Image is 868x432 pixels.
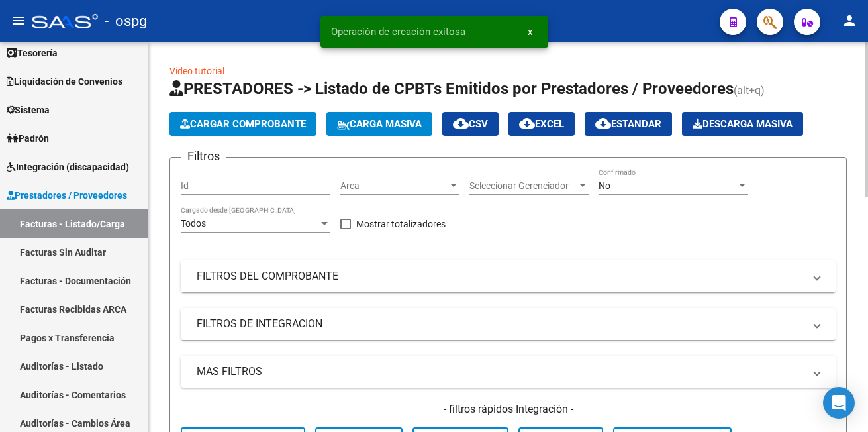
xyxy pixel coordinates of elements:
[528,26,532,38] span: x
[181,402,836,417] h4: - filtros rápidos Integración -
[7,103,50,117] span: Sistema
[508,112,575,136] button: EXCEL
[169,80,734,98] span: PRESTADORES -> Listado de CPBTs Emitidos por Prestadores / Proveedores
[693,118,793,130] span: Descarga Masiva
[595,118,661,130] span: Estandar
[181,356,836,388] mat-expansion-panel-header: MAS FILTROS
[197,269,804,284] mat-panel-title: FILTROS DEL COMPROBANTE
[197,364,804,379] mat-panel-title: MAS FILTROS
[7,74,122,89] span: Liquidación de Convenios
[682,112,803,136] app-download-masive: Descarga masiva de comprobantes (adjuntos)
[181,218,206,229] span: Todos
[331,25,465,38] span: Operación de creación exitosa
[180,118,306,130] span: Cargar Comprobante
[7,46,58,60] span: Tesorería
[326,112,432,136] button: Carga Masiva
[337,118,422,130] span: Carga Masiva
[585,112,672,136] button: Estandar
[169,112,316,136] button: Cargar Comprobante
[734,84,765,97] span: (alt+q)
[519,118,564,130] span: EXCEL
[181,147,226,166] h3: Filtros
[442,112,499,136] button: CSV
[169,66,224,76] a: Video tutorial
[453,118,488,130] span: CSV
[682,112,803,136] button: Descarga Masiva
[7,160,129,174] span: Integración (discapacidad)
[181,308,836,340] mat-expansion-panel-header: FILTROS DE INTEGRACION
[595,115,611,131] mat-icon: cloud_download
[7,188,127,203] span: Prestadores / Proveedores
[197,317,804,331] mat-panel-title: FILTROS DE INTEGRACION
[340,180,448,191] span: Area
[599,180,610,191] span: No
[11,13,26,28] mat-icon: menu
[105,7,147,36] span: - ospg
[469,180,577,191] span: Seleccionar Gerenciador
[7,131,49,146] span: Padrón
[842,13,857,28] mat-icon: person
[517,20,543,44] button: x
[823,387,855,419] div: Open Intercom Messenger
[453,115,469,131] mat-icon: cloud_download
[356,216,446,232] span: Mostrar totalizadores
[519,115,535,131] mat-icon: cloud_download
[181,260,836,292] mat-expansion-panel-header: FILTROS DEL COMPROBANTE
